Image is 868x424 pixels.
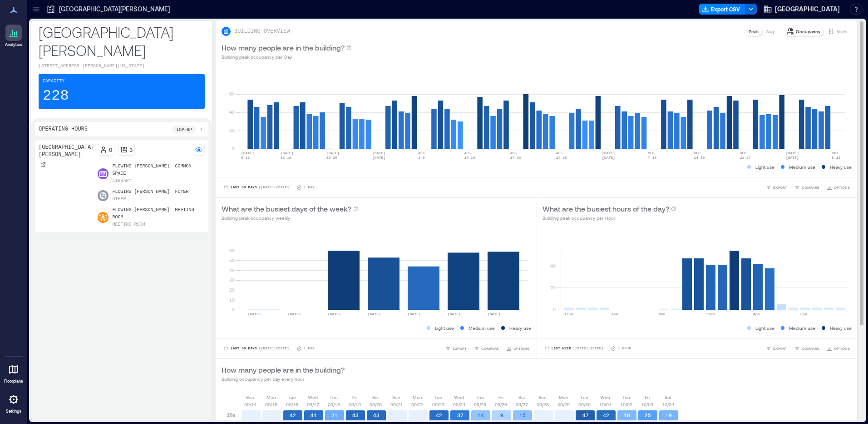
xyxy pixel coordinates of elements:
text: 13-19 [281,156,291,160]
text: 42 [603,412,609,418]
p: How many people are in the building? [222,42,345,53]
p: 09/23 [432,401,444,408]
p: Wed [454,394,464,401]
span: [GEOGRAPHIC_DATA] [775,5,840,14]
button: Last Week |[DATE]-[DATE] [542,344,605,353]
text: 4pm [753,312,760,316]
text: [DATE] [241,151,254,155]
text: 15 [519,412,526,418]
p: [GEOGRAPHIC_DATA][PERSON_NAME] [39,23,205,59]
button: EXPORT [764,183,789,192]
p: Thu [476,394,484,401]
text: 12am [564,312,573,316]
p: 09/21 [390,401,403,408]
p: BUILDING OVERVIEW [234,28,290,35]
text: 7-13 [648,156,656,160]
text: 14 [478,412,484,418]
button: [GEOGRAPHIC_DATA] [760,2,843,16]
p: Wed [600,394,610,401]
tspan: 50 [229,257,235,263]
p: 09/14 [244,401,256,408]
p: Building occupancy per day every hour [222,375,345,383]
text: [DATE] [408,312,421,316]
p: Mon [559,394,568,401]
button: OPTIONS [825,344,852,353]
p: What are the busiest hours of the day? [542,203,669,214]
p: 10/03 [641,401,653,408]
text: [DATE] [488,312,501,316]
p: 09/18 [328,401,340,408]
text: 19 [666,412,672,418]
p: 09/26 [495,401,507,408]
p: Building peak occupancy per Day [222,53,352,61]
p: Fri [645,394,650,401]
p: 228 [43,87,69,105]
text: 12pm [706,312,715,316]
p: 09/24 [453,401,465,408]
p: 09/29 [557,401,570,408]
button: EXPORT [444,344,469,353]
text: [DATE] [281,151,294,155]
text: AUG [510,151,517,155]
text: 41 [311,412,317,418]
tspan: 60 [229,247,235,253]
p: 09/20 [370,401,382,408]
span: EXPORT [453,346,467,351]
text: [DATE] [448,312,461,316]
p: Settings [6,409,21,414]
text: 9 [500,412,503,418]
text: 20-26 [326,156,337,160]
p: Occupancy [796,28,820,35]
text: [DATE] [786,156,799,160]
text: 17-23 [510,156,521,160]
span: COMPARE [802,346,819,351]
text: 43 [352,412,359,418]
text: 21 [331,412,338,418]
p: 09/15 [265,401,277,408]
text: AUG [418,151,425,155]
text: 5-11 [832,156,840,160]
p: 10a - 6p [176,126,192,133]
p: Other [112,196,126,203]
text: SEP [740,151,747,155]
tspan: 0 [232,307,235,312]
p: Sun [538,394,547,401]
text: [DATE] [248,312,261,316]
tspan: 60 [229,91,235,96]
span: OPTIONS [513,346,529,351]
p: 10a [227,411,235,419]
tspan: 0 [552,307,555,312]
p: Capacity [43,78,64,85]
p: Sat [518,394,525,401]
p: Analytics [5,42,22,47]
text: 25 [645,412,651,418]
p: Sat [665,394,671,401]
tspan: 20 [550,285,555,290]
p: Floorplans [4,379,23,384]
p: Visits [837,28,847,35]
p: What are the busiest days of the week? [222,203,351,214]
text: AUG [556,151,563,155]
p: Thu [330,394,338,401]
p: 1 Hour [618,346,631,351]
p: Meeting Room [112,221,145,228]
p: 09/22 [411,401,424,408]
text: [DATE] [328,312,341,316]
p: [GEOGRAPHIC_DATA][PERSON_NAME] [59,5,170,14]
p: Flowing [PERSON_NAME]: Meeting Room [112,207,205,221]
button: COMPARE [472,344,501,353]
text: 43 [373,412,380,418]
p: Thu [622,394,630,401]
span: OPTIONS [834,346,850,351]
a: Floorplans [1,358,26,387]
p: Mon [266,394,276,401]
button: COMPARE [793,344,821,353]
p: Heavy use [830,163,852,171]
text: 21-27 [740,156,751,160]
text: 8pm [800,312,807,316]
p: Fri [498,394,503,401]
text: SEP [694,151,700,155]
p: Medium use [469,324,495,332]
text: 42 [436,412,442,418]
p: Fri [352,394,357,401]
